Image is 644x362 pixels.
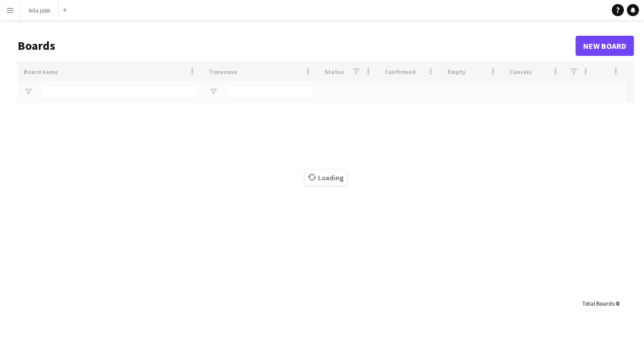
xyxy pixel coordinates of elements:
[18,38,576,53] h1: Boards
[305,170,347,185] span: Loading
[576,36,634,56] a: New Board
[582,294,619,313] div: :
[616,300,619,307] span: 0
[582,300,614,307] span: Total Boards
[21,1,59,20] button: Alla jobb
